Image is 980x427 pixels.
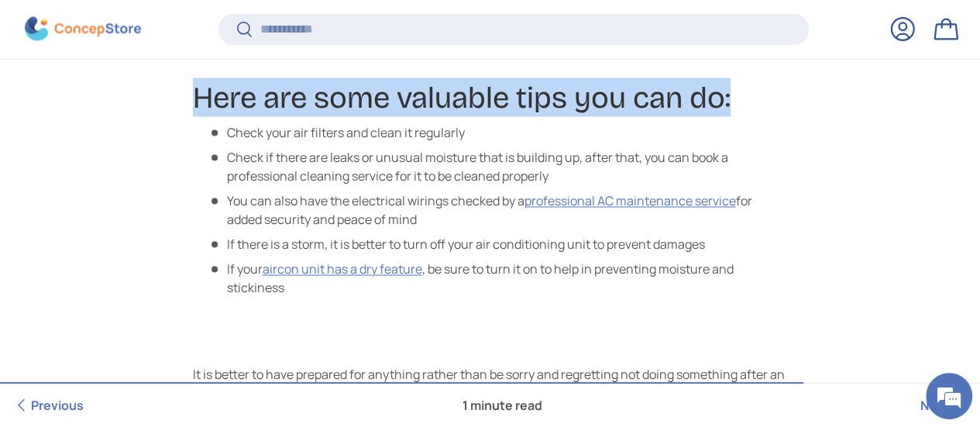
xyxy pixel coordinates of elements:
a: professional AC maintenance service [524,191,736,208]
div: Minimize live chat window [254,8,291,45]
span: Previous [31,397,84,414]
li: If your , be sure to turn it on to help in preventing moisture and stickiness [208,259,788,296]
span: Next [920,397,949,414]
textarea: Type your message and hit 'Enter' [8,272,295,326]
li: Check your air filters and clean it regularly [208,122,788,141]
li: You can also have the electrical wirings checked by a for added security and peace of mind [208,191,788,228]
div: Chat with us now [81,87,260,107]
h2: Here are some valuable tips you can do: [193,77,788,116]
a: aircon unit has a dry feature [263,260,422,277]
p: It is better to have prepared for anything rather than be sorry and regretting not doing somethin... [193,364,788,420]
span: 1 minute read [450,384,555,427]
a: Previous [12,384,84,427]
img: ConcepStore [25,17,141,41]
li: Check if there are leaks or unusual moisture that is building up, after that, you can book a prof... [208,147,788,184]
li: If there is a storm, it is better to turn off your air conditioning unit to prevent damages [208,234,788,253]
span: We're online! [90,119,214,276]
a: Next [920,384,968,427]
